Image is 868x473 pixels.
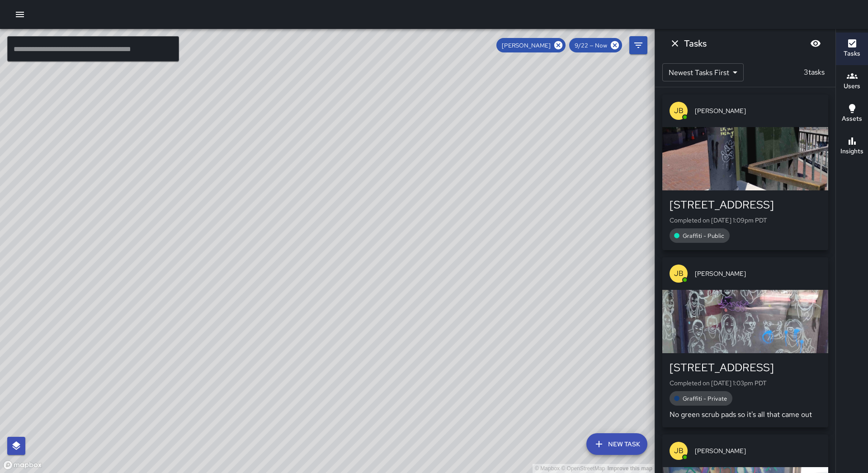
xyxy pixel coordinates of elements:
button: Insights [836,130,868,163]
span: [PERSON_NAME] [695,106,821,115]
h6: Tasks [844,49,860,59]
button: JB[PERSON_NAME][STREET_ADDRESS]Completed on [DATE] 1:03pm PDTGraffiti - PrivateNo green scrub pad... [662,257,828,427]
p: JB [674,268,684,279]
button: New Task [586,433,647,455]
button: Users [836,65,868,98]
span: [PERSON_NAME] [695,269,821,278]
span: Graffiti - Private [677,395,732,402]
div: Newest Tasks First [662,63,744,81]
button: Blur [807,34,825,52]
p: Completed on [DATE] 1:03pm PDT [670,378,821,388]
div: [PERSON_NAME] [496,38,566,52]
h6: Users [844,81,860,91]
span: Graffiti - Public [677,232,730,240]
p: No green scrub pads so it's all that came out [670,409,821,420]
button: Filters [629,36,647,54]
button: Dismiss [666,34,684,52]
button: Tasks [836,33,868,65]
p: 3 tasks [800,67,828,78]
button: Assets [836,98,868,130]
p: JB [674,105,684,116]
span: [PERSON_NAME] [496,42,556,49]
div: 9/22 — Now [569,38,622,52]
span: [PERSON_NAME] [695,446,821,455]
div: [STREET_ADDRESS] [670,198,821,212]
p: Completed on [DATE] 1:09pm PDT [670,216,821,225]
div: [STREET_ADDRESS] [670,360,821,375]
h6: Tasks [684,36,707,51]
h6: Insights [840,147,863,156]
h6: Assets [842,114,862,124]
span: 9/22 — Now [569,42,613,49]
button: JB[PERSON_NAME][STREET_ADDRESS]Completed on [DATE] 1:09pm PDTGraffiti - Public [662,95,828,250]
p: JB [674,445,684,456]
